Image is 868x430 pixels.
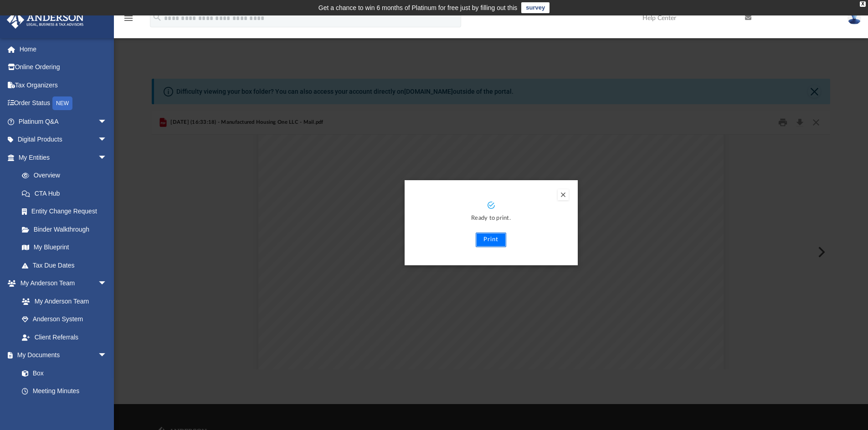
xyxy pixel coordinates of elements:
[98,274,116,293] span: arrow_drop_down
[13,310,116,329] a: Anderson System
[13,167,121,185] a: Overview
[13,328,116,346] a: Client Referrals
[6,76,121,94] a: Tax Organizers
[6,112,121,131] a: Platinum Q&Aarrow_drop_down
[13,364,112,382] a: Box
[13,184,121,202] a: CTA Hub
[123,17,134,24] a: menu
[4,11,87,29] img: Anderson Advisors Platinum Portal
[6,148,121,167] a: My Entitiesarrow_drop_down
[318,2,518,13] div: Get a chance to win 6 months of Platinum for free just by filling out this
[13,202,121,221] a: Entity Change Request
[476,233,506,247] button: Print
[6,131,121,149] a: Digital Productsarrow_drop_down
[6,94,121,113] a: Order StatusNEW
[6,346,116,364] a: My Documentsarrow_drop_down
[123,13,134,24] i: menu
[152,12,162,22] i: search
[6,274,116,293] a: My Anderson Teamarrow_drop_down
[13,238,116,257] a: My Blueprint
[13,292,112,310] a: My Anderson Team
[98,112,116,131] span: arrow_drop_down
[98,346,116,365] span: arrow_drop_down
[52,96,72,110] div: NEW
[13,220,121,238] a: Binder Walkthrough
[847,11,861,25] img: User Pic
[98,148,116,167] span: arrow_drop_down
[13,382,116,400] a: Meeting Minutes
[13,256,121,274] a: Tax Due Dates
[152,111,831,369] div: Preview
[414,213,569,224] p: Ready to print.
[6,58,121,76] a: Online Ordering
[521,2,550,13] a: survey
[6,40,121,58] a: Home
[98,131,116,149] span: arrow_drop_down
[860,1,866,7] div: close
